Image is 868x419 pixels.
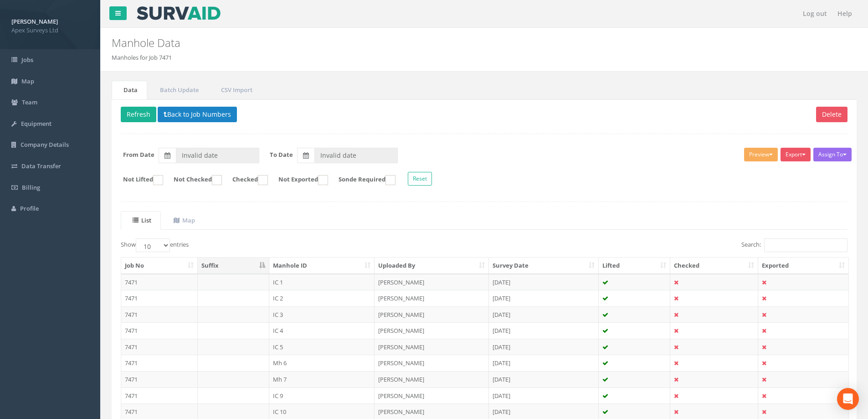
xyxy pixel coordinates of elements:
[375,258,489,274] th: Uploaded By: activate to sort column ascending
[375,355,489,371] td: [PERSON_NAME]
[813,148,852,161] button: Assign To
[176,148,259,163] input: From Date
[121,322,198,339] td: 7471
[764,238,847,252] input: Search:
[121,339,198,355] td: 7471
[489,388,599,404] td: [DATE]
[489,371,599,388] td: [DATE]
[121,388,198,404] td: 7471
[133,216,151,224] uib-tab-heading: List
[112,37,730,49] h2: Manhole Data
[599,258,671,274] th: Lifted: activate to sort column ascending
[837,388,859,410] div: Open Intercom Messenger
[136,238,170,252] select: Showentries
[198,258,269,274] th: Suffix: activate to sort column descending
[489,306,599,323] td: [DATE]
[489,258,599,274] th: Survey Date: activate to sort column ascending
[121,258,198,274] th: Job No: activate to sort column ascending
[816,107,847,122] button: Delete
[21,119,51,128] span: Equipment
[121,355,198,371] td: 7471
[121,371,198,388] td: 7471
[269,306,375,323] td: IC 3
[489,274,599,290] td: [DATE]
[489,322,599,339] td: [DATE]
[489,355,599,371] td: [DATE]
[11,26,89,35] span: Apex Surveys Ltd
[114,175,163,185] label: Not Lifted
[223,175,268,185] label: Checked
[375,322,489,339] td: [PERSON_NAME]
[269,258,375,274] th: Manhole ID: activate to sort column ascending
[21,56,33,64] span: Jobs
[758,258,848,274] th: Exported: activate to sort column ascending
[269,339,375,355] td: IC 5
[123,150,154,159] label: From Date
[21,77,34,85] span: Map
[269,371,375,388] td: Mh 7
[269,388,375,404] td: IC 9
[781,148,811,161] button: Export
[269,355,375,371] td: Mh 6
[148,81,208,99] a: Batch Update
[375,306,489,323] td: [PERSON_NAME]
[375,290,489,306] td: [PERSON_NAME]
[22,183,40,191] span: Billing
[269,274,375,290] td: IC 1
[21,162,61,170] span: Data Transfer
[121,107,156,122] button: Refresh
[22,98,37,106] span: Team
[121,306,198,323] td: 7471
[112,53,172,62] li: Manholes for Job 7471
[11,17,58,26] strong: [PERSON_NAME]
[269,175,328,185] label: Not Exported
[489,290,599,306] td: [DATE]
[20,204,39,212] span: Profile
[314,148,398,163] input: To Date
[375,274,489,290] td: [PERSON_NAME]
[11,15,89,34] a: [PERSON_NAME] Apex Surveys Ltd
[162,211,205,230] a: Map
[329,175,395,185] label: Sonde Required
[408,172,432,186] button: Reset
[174,216,195,224] uib-tab-heading: Map
[375,388,489,404] td: [PERSON_NAME]
[269,290,375,306] td: IC 2
[121,274,198,290] td: 7471
[164,175,222,185] label: Not Checked
[121,211,161,230] a: List
[375,371,489,388] td: [PERSON_NAME]
[489,339,599,355] td: [DATE]
[269,322,375,339] td: IC 4
[21,140,69,149] span: Company Details
[744,148,778,161] button: Preview
[270,150,293,159] label: To Date
[741,238,847,252] label: Search:
[209,81,262,99] a: CSV Import
[121,290,198,306] td: 7471
[112,81,147,99] a: Data
[670,258,758,274] th: Checked: activate to sort column ascending
[375,339,489,355] td: [PERSON_NAME]
[121,238,189,252] label: Show entries
[158,107,237,122] button: Back to Job Numbers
